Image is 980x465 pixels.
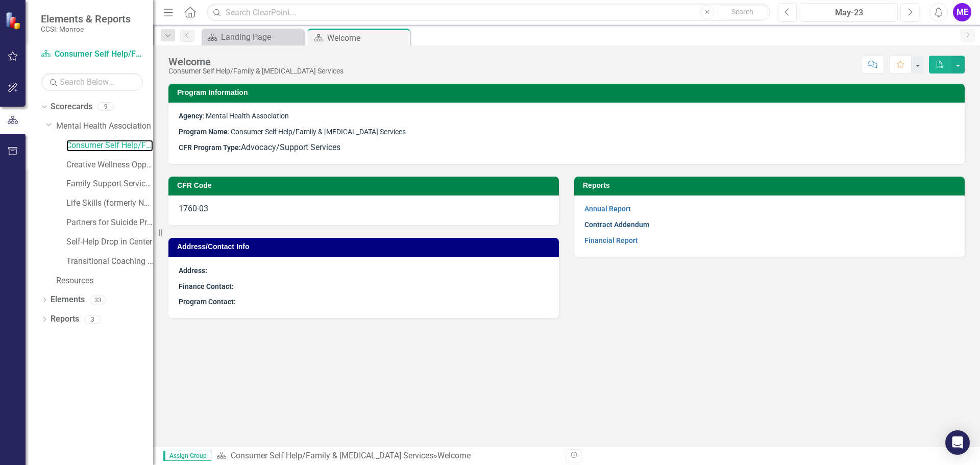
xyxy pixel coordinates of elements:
div: Welcome [437,451,471,460]
a: Elements [51,294,85,306]
a: Family Support Services [66,178,153,190]
a: Resources [56,275,153,287]
span: Assign Group [163,451,211,461]
strong: CFR Program Type: [179,143,241,152]
div: Landing Page [221,31,301,43]
strong: Address: [179,266,207,275]
a: Annual Report [584,205,631,213]
span: Elements & Reports [41,13,131,25]
strong: Finance Contact: [179,282,234,290]
a: Transitional Coaching and Training [66,256,153,267]
div: Open Intercom Messenger [945,430,970,455]
strong: Program Contact: [179,298,236,306]
div: 9 [97,103,114,111]
div: 33 [90,296,106,304]
p: Advocacy/Support Services [179,140,954,154]
a: Consumer Self Help/Family & [MEDICAL_DATA] Services [41,48,143,60]
a: Mental Health Association [56,120,153,132]
input: Search Below... [41,73,143,91]
div: » [216,450,559,462]
img: ClearPoint Strategy [5,12,23,30]
a: Life Skills (formerly New Directions) [66,198,153,209]
button: May-23 [800,3,898,21]
span: 1760-03 [179,204,208,213]
button: Search [717,5,768,19]
strong: Agency [179,112,203,120]
button: ME [953,3,971,21]
a: Reports [51,313,79,325]
a: Scorecards [51,101,92,113]
span: Search [731,8,753,16]
h3: Address/Contact Info [177,243,554,251]
small: CCSI: Monroe [41,25,131,33]
a: Consumer Self Help/Family & [MEDICAL_DATA] Services [231,451,433,460]
h3: Reports [583,182,960,189]
a: Contract Addendum [584,221,649,229]
h3: Program Information [177,89,960,96]
input: Search ClearPoint... [207,4,770,21]
a: Creative Wellness Opportunities [66,159,153,171]
strong: Program Name [179,128,228,136]
a: Self-Help Drop in Center [66,236,153,248]
div: 3 [84,315,101,324]
h3: CFR Code [177,182,554,189]
span: : Mental Health Association [179,112,289,120]
div: Consumer Self Help/Family & [MEDICAL_DATA] Services [168,67,344,75]
div: Welcome [168,56,344,67]
a: Financial Report [584,236,638,244]
a: Consumer Self Help/Family & [MEDICAL_DATA] Services [66,140,153,152]
div: Welcome [327,32,407,44]
a: Landing Page [204,31,301,43]
div: May-23 [803,7,894,19]
a: Partners for Suicide Prevention [66,217,153,229]
span: : Consumer Self Help/Family & [MEDICAL_DATA] Services [179,128,406,136]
